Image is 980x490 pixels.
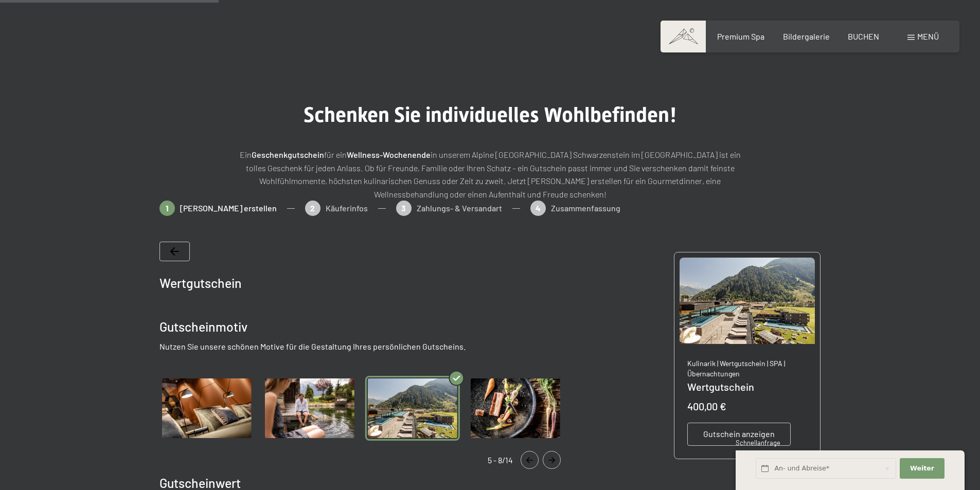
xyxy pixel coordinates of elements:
[917,31,939,41] span: Menü
[900,458,944,479] button: Weiter
[347,150,431,159] strong: Wellness-Wochenende
[304,103,677,127] span: Schenken Sie individuelles Wohlbefinden!
[910,464,934,473] span: Weiter
[252,150,324,159] strong: Geschenkgutschein
[736,439,780,447] span: Schnellanfrage
[717,31,764,41] a: Premium Spa
[233,148,747,201] p: Ein für ein in unserem Alpine [GEOGRAPHIC_DATA] Schwarzenstein im [GEOGRAPHIC_DATA] ist ein tolle...
[848,31,879,41] a: BUCHEN
[783,31,830,41] a: Bildergalerie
